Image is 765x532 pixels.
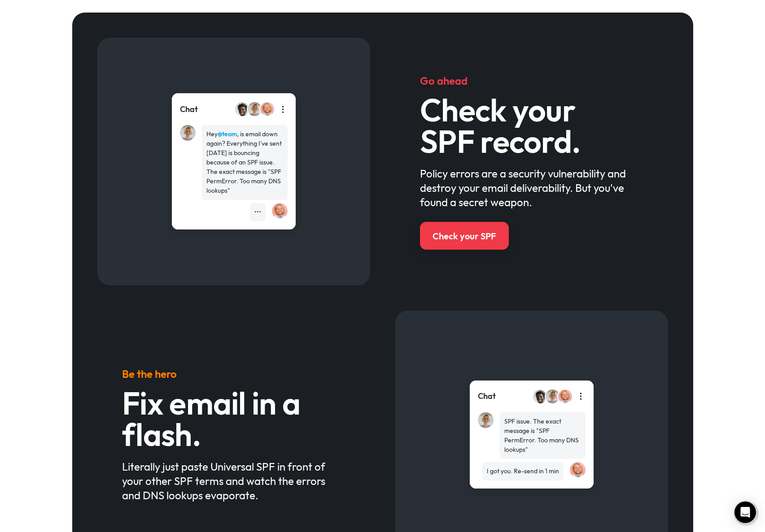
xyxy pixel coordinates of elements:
[254,208,261,217] div: •••
[206,130,283,195] div: Hey , is email down again? Everything I've sent [DATE] is bouncing because of an SPF issue. The e...
[478,390,496,402] div: Chat
[218,130,237,138] strong: @team
[420,166,643,209] div: Policy errors are a security vulnerability and destroy your email deliverability. But you've foun...
[433,230,496,242] div: Check your SPF
[420,74,643,88] h5: Go ahead
[122,387,345,450] h3: Fix email in a flash.
[487,467,559,476] div: I got you. Re-send in 1 min
[122,459,345,502] div: Literally just paste Universal SPF in front of your other SPF terms and watch the errors and DNS ...
[504,417,581,454] div: SPF issue. The exact message is "SPF PermError. Too many DNS lookups"
[180,104,198,115] div: Chat
[122,367,345,381] h5: Be the hero
[420,222,509,250] a: Check your SPF
[734,502,756,523] div: Open Intercom Messenger
[420,94,643,157] h3: Check your SPF record.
